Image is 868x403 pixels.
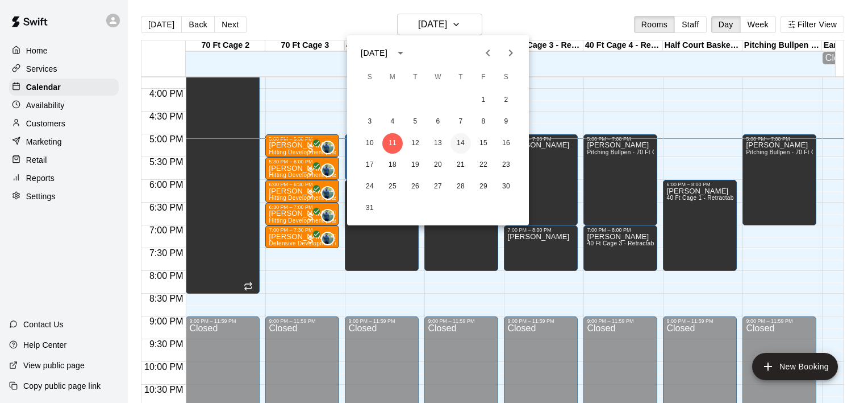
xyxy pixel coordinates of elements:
button: 5 [405,112,425,132]
span: Wednesday [428,66,448,89]
button: 28 [450,176,471,197]
span: Monday [382,66,403,89]
button: 19 [405,155,425,175]
button: 22 [473,155,494,175]
button: 13 [428,133,448,154]
button: 8 [473,112,494,132]
button: 23 [496,155,516,175]
button: 2 [496,90,516,110]
span: Tuesday [405,66,425,89]
button: 29 [473,176,494,197]
button: 16 [496,133,516,154]
button: 26 [405,176,425,197]
button: 27 [428,176,448,197]
button: 21 [450,155,471,175]
div: [DATE] [361,47,387,59]
button: 18 [382,155,403,175]
button: 25 [382,176,403,197]
button: 24 [360,176,380,197]
button: 3 [360,112,380,132]
button: 9 [496,112,516,132]
span: Friday [473,66,494,89]
span: Thursday [450,66,471,89]
button: calendar view is open, switch to year view [391,43,410,63]
button: 12 [405,133,425,154]
button: 30 [496,176,516,197]
button: 1 [473,90,494,110]
button: 11 [382,133,403,154]
button: 14 [450,133,471,154]
button: 20 [428,155,448,175]
button: 7 [450,112,471,132]
button: Previous month [477,42,499,64]
button: Next month [499,42,522,64]
button: 10 [360,133,380,154]
button: 4 [382,112,403,132]
button: 31 [360,198,380,219]
button: 15 [473,133,494,154]
button: 17 [360,155,380,175]
span: Saturday [496,66,516,89]
button: 6 [428,112,448,132]
span: Sunday [360,66,380,89]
